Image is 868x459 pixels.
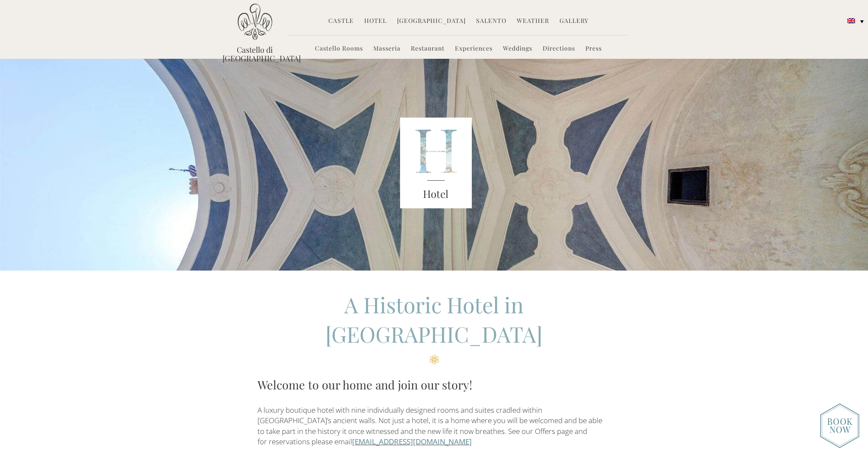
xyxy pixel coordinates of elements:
[560,16,588,26] a: Gallery
[455,44,493,54] a: Experiences
[847,18,855,23] img: English
[352,437,472,446] a: [EMAIL_ADDRESS][DOMAIN_NAME]
[543,44,575,54] a: Directions
[223,45,287,63] a: Castello di [GEOGRAPHIC_DATA]
[328,16,354,26] a: Castle
[397,16,466,26] a: [GEOGRAPHIC_DATA]
[258,376,610,393] h3: Welcome to our home and join our story!
[820,403,859,448] img: new-booknow.png
[258,290,610,364] h2: A Historic Hotel in [GEOGRAPHIC_DATA]
[503,44,532,54] a: Weddings
[315,44,363,54] a: Castello Rooms
[476,16,506,26] a: Salento
[373,44,401,54] a: Masseria
[411,44,445,54] a: Restaurant
[585,44,602,54] a: Press
[238,3,272,40] img: Castello di Ugento
[517,16,549,26] a: Weather
[400,118,472,208] img: castello_header_block.png
[258,405,610,447] p: A luxury boutique hotel with nine individually designed rooms and suites cradled within [GEOGRAPH...
[400,186,472,202] h3: Hotel
[364,16,387,26] a: Hotel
